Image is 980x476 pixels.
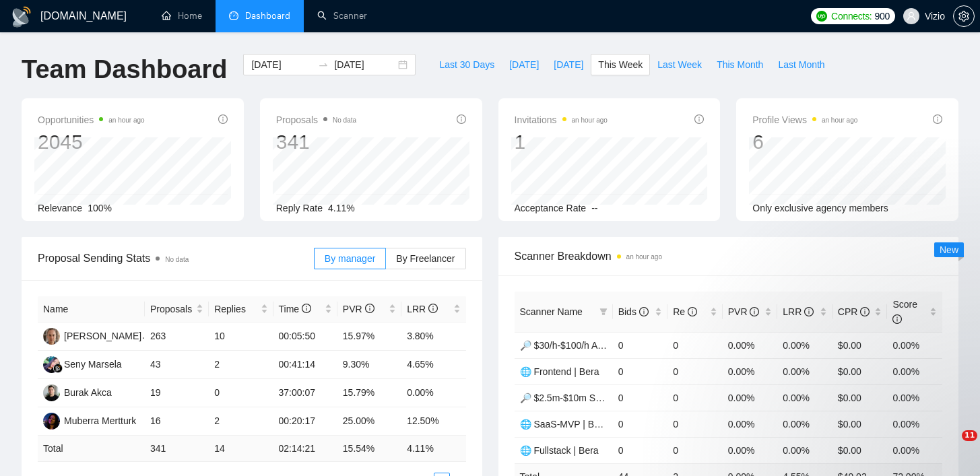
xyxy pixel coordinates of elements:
span: info-circle [892,314,902,324]
td: 0.00% [401,379,465,407]
span: This Month [717,57,763,72]
td: 25.00% [337,407,401,436]
td: 00:20:17 [273,407,337,436]
span: info-circle [750,307,759,316]
span: info-circle [365,304,374,313]
span: No data [333,116,356,124]
span: Connects: [831,9,872,24]
span: This Week [598,57,643,72]
button: Last Week [650,54,709,75]
td: 0 [613,384,668,411]
td: 0 [613,437,668,463]
td: 00:41:14 [273,351,337,379]
img: gigradar-bm.png [53,364,63,373]
td: 0 [209,379,273,407]
img: SM [43,356,60,373]
td: 0 [613,358,668,384]
th: Proposals [145,296,209,322]
td: 0.00% [777,332,832,358]
span: info-circle [457,114,466,124]
td: 19 [145,379,209,407]
div: [PERSON_NAME] [64,329,141,343]
button: This Week [591,54,650,75]
td: 4.65% [401,351,465,379]
time: an hour ago [572,116,608,124]
a: searchScanner [317,10,367,22]
span: user [907,11,916,21]
span: Dashboard [245,10,290,22]
td: 02:14:21 [273,436,337,462]
input: Start date [251,57,313,72]
td: 2 [209,351,273,379]
span: Last 30 Days [439,57,494,72]
img: BA [43,384,60,401]
span: info-circle [694,114,704,124]
span: info-circle [302,304,311,313]
span: Replies [214,302,257,316]
time: an hour ago [822,116,857,124]
div: 2045 [38,129,145,155]
th: Name [38,296,145,322]
td: 0.00% [887,332,942,358]
span: No data [165,256,189,263]
td: 0.00% [777,437,832,463]
td: 15.97% [337,322,401,351]
span: setting [954,11,974,22]
span: info-circle [804,307,814,316]
span: Relevance [38,203,82,213]
span: Time [279,304,311,314]
span: -- [591,203,597,213]
span: Proposals [276,112,356,128]
time: an hour ago [108,116,144,124]
span: Proposal Sending Stats [38,250,314,267]
th: Replies [209,296,273,322]
div: Seny Marsela [64,357,122,372]
td: $0.00 [832,437,888,463]
button: Last Month [771,54,832,75]
div: 341 [276,129,356,155]
span: LRR [783,306,814,317]
td: 341 [145,436,209,462]
a: MMMuberra Mertturk [43,415,136,426]
td: 3.80% [401,322,465,351]
img: MM [43,413,60,430]
td: 43 [145,351,209,379]
td: 263 [145,322,209,351]
span: Profile Views [752,112,857,128]
td: 0 [613,411,668,437]
button: Last 30 Days [432,54,502,75]
td: 0 [667,411,723,437]
span: 900 [874,9,889,24]
div: 1 [515,129,608,155]
span: Bids [618,306,649,317]
button: [DATE] [546,54,591,75]
span: By Freelancer [396,253,455,264]
span: info-circle [860,307,870,316]
td: 12.50% [401,407,465,436]
td: Total [38,436,145,462]
span: Opportunities [38,112,145,128]
td: 0 [613,332,668,358]
td: 0 [667,332,723,358]
td: 15.79% [337,379,401,407]
span: Acceptance Rate [515,203,587,213]
div: Muberra Mertturk [64,413,136,428]
td: 0.00% [887,437,942,463]
span: info-circle [428,304,438,313]
td: 9.30% [337,351,401,379]
span: Last Month [778,57,824,72]
span: filter [597,302,610,322]
a: BABurak Akca [43,386,112,397]
td: 15.54 % [337,436,401,462]
button: [DATE] [502,54,546,75]
input: End date [334,57,395,72]
iframe: Intercom live chat [934,430,967,463]
span: swap-right [318,59,329,70]
a: 🌐 Frontend | Bera [520,366,599,377]
span: Re [673,306,697,317]
span: info-circle [688,307,697,316]
span: Reply Rate [276,203,323,213]
a: homeHome [162,10,202,22]
span: info-circle [639,307,649,316]
img: SK [43,328,60,345]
